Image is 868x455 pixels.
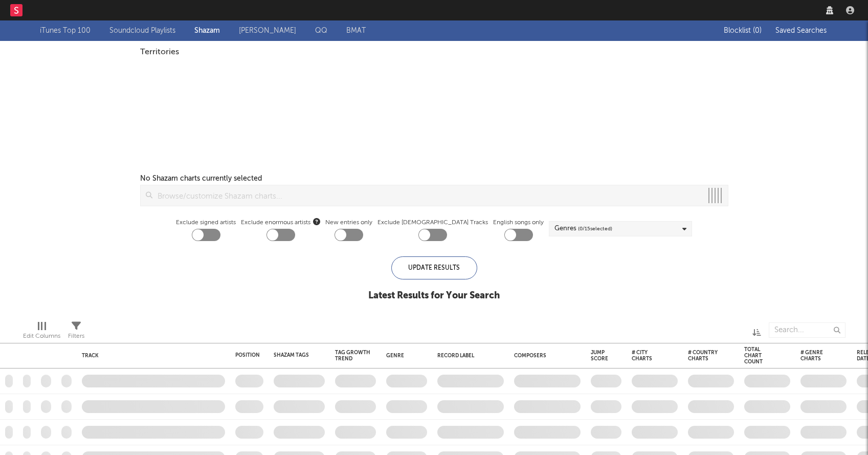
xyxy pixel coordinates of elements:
div: Filters [68,317,84,347]
span: ( 0 / 15 selected) [578,223,612,235]
label: New entries only [325,216,372,229]
div: Genres [554,223,612,235]
div: Composers [514,353,575,359]
span: Saved Searches [775,27,829,34]
span: Exclude enormous artists [241,216,320,229]
div: Jump Score [591,350,608,362]
div: Total Chart Count [744,346,775,365]
button: Saved Searches [772,27,829,35]
div: Edit Columns [23,317,60,347]
div: Record Label [437,353,499,359]
input: Browse/customize Shazam charts... [152,185,702,206]
div: Update Results [391,256,477,279]
a: [PERSON_NAME] [239,25,296,37]
div: # Country Charts [688,350,719,362]
div: # Genre Charts [800,350,831,362]
div: Position [235,352,260,358]
label: Exclude [DEMOGRAPHIC_DATA] Tracks [377,216,488,229]
label: English songs only [493,216,544,229]
div: Tag Growth Trend [335,350,371,362]
div: Track [82,353,220,359]
div: Territories [140,46,728,58]
div: Genre [386,353,422,359]
div: Edit Columns [23,330,60,342]
label: Exclude signed artists [176,216,236,229]
a: iTunes Top 100 [40,25,91,37]
button: Exclude enormous artists [313,216,320,226]
a: BMAT [346,25,366,37]
a: Soundcloud Playlists [109,25,175,37]
span: ( 0 ) [753,27,762,34]
div: Filters [68,330,84,342]
div: No Shazam charts currently selected [140,172,262,185]
input: Search... [769,322,845,338]
div: Shazam Tags [274,352,309,358]
a: QQ [315,25,327,37]
div: # City Charts [632,350,662,362]
span: Blocklist [724,27,762,34]
div: Latest Results for Your Search [368,290,500,302]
